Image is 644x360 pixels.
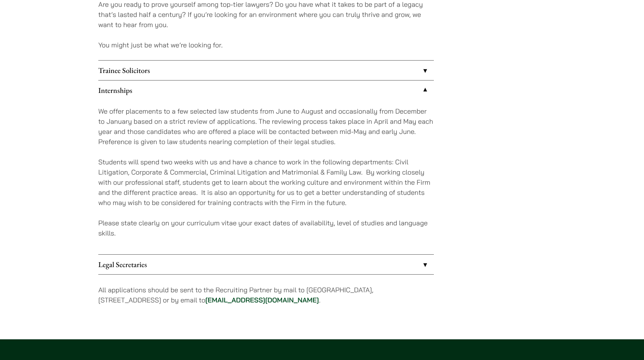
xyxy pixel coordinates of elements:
p: Students will spend two weeks with us and have a chance to work in the following departments: Civ... [98,157,434,208]
p: You might just be what we’re looking for. [98,40,434,50]
a: [EMAIL_ADDRESS][DOMAIN_NAME] [205,296,319,304]
a: Internships [98,81,434,100]
a: Legal Secretaries [98,255,434,274]
p: We offer placements to a few selected law students from June to August and occasionally from Dece... [98,106,434,147]
div: Internships [98,100,434,254]
a: Trainee Solicitors [98,61,434,80]
p: Please state clearly on your curriculum vitae your exact dates of availability, level of studies ... [98,218,434,238]
p: All applications should be sent to the Recruiting Partner by mail to [GEOGRAPHIC_DATA], [STREET_A... [98,285,434,305]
